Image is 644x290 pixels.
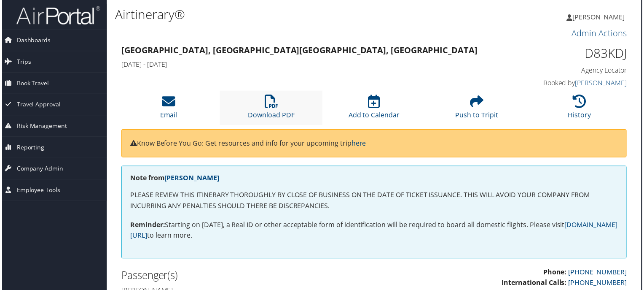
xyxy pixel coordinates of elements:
[574,12,626,22] span: [PERSON_NAME]
[352,139,366,149] a: here
[15,30,49,51] span: Dashboards
[129,221,164,230] strong: Reminder:
[15,51,29,73] span: Trips
[114,5,461,23] h1: Airtinerary®
[15,73,47,94] span: Book Travel
[568,4,635,30] a: [PERSON_NAME]
[573,28,628,39] a: Admin Actions
[15,95,59,116] span: Travel Approval
[120,60,498,69] h4: [DATE] - [DATE]
[511,79,628,88] h4: Booked by
[569,100,593,120] a: History
[456,100,499,120] a: Push to Tripit
[129,174,218,184] strong: Note from
[14,5,99,25] img: airportal-logo.png
[129,191,620,212] p: PLEASE REVIEW THIS ITINERARY THOROUGHLY BY CLOSE OF BUSINESS ON THE DATE OF TICKET ISSUANCE. THIS...
[349,100,400,120] a: Add to Calendar
[570,269,628,278] a: [PHONE_NUMBER]
[129,221,620,242] p: Starting on [DATE], a Real ID or other acceptable form of identification will be required to boar...
[129,139,620,150] p: Know Before You Go: Get resources and info for your upcoming trip
[15,159,62,180] span: Company Admin
[159,100,176,120] a: Email
[120,45,478,56] strong: [GEOGRAPHIC_DATA], [GEOGRAPHIC_DATA] [GEOGRAPHIC_DATA], [GEOGRAPHIC_DATA]
[511,66,628,75] h4: Agency Locator
[15,138,43,159] span: Reporting
[503,279,568,289] strong: International Calls:
[129,221,619,241] a: [DOMAIN_NAME][URL]
[15,181,59,202] span: Employee Tools
[511,45,628,62] h1: D83KDJ
[545,269,568,278] strong: Phone:
[15,116,65,137] span: Risk Management
[120,270,368,284] h2: Passenger(s)
[164,174,218,184] a: [PERSON_NAME]
[247,100,294,120] a: Download PDF
[577,79,628,88] a: [PERSON_NAME]
[570,279,628,289] a: [PHONE_NUMBER]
